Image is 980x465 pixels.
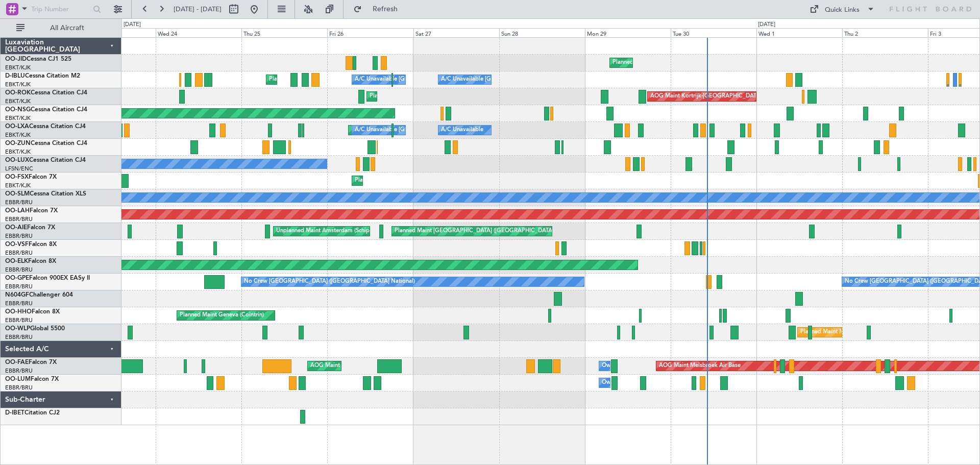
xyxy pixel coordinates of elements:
[5,241,57,248] a: OO-VSFFalcon 8X
[5,232,33,240] a: EBBR/BRU
[825,5,860,15] div: Quick Links
[5,258,28,264] span: OO-ELK
[355,123,545,138] div: A/C Unavailable [GEOGRAPHIC_DATA] ([GEOGRAPHIC_DATA] National)
[5,124,29,130] span: OO-LXA
[364,6,407,13] span: Refresh
[276,224,379,239] div: Unplanned Maint Amsterdam (Schiphol)
[124,20,141,29] div: [DATE]
[5,326,65,332] a: OO-WLPGlobal 5500
[413,28,499,37] div: Sat 27
[842,28,928,37] div: Thu 2
[5,73,80,79] a: D-IBLUCessna Citation M2
[499,28,585,37] div: Sun 28
[5,410,24,416] span: D-IBET
[5,107,87,113] a: OO-NSGCessna Citation CJ4
[5,140,31,146] span: OO-ZUN
[327,28,413,37] div: Fri 26
[5,107,31,113] span: OO-NSG
[5,56,27,62] span: OO-JID
[5,309,32,315] span: OO-HHO
[5,73,25,79] span: D-IBLU
[5,191,86,197] a: OO-SLMCessna Citation XLS
[5,64,31,71] a: EBKT/KJK
[5,199,33,206] a: EBBR/BRU
[5,165,33,173] a: LFSN/ENC
[5,241,29,248] span: OO-VSF
[355,72,545,87] div: A/C Unavailable [GEOGRAPHIC_DATA] ([GEOGRAPHIC_DATA] National)
[370,89,488,104] div: Planned Maint Kortrijk-[GEOGRAPHIC_DATA]
[174,5,222,14] span: [DATE] - [DATE]
[612,55,731,70] div: Planned Maint Kortrijk-[GEOGRAPHIC_DATA]
[5,174,57,180] a: OO-FSXFalcon 7X
[5,157,29,163] span: OO-LUX
[5,292,73,298] a: N604GFChallenger 604
[5,376,31,382] span: OO-LUM
[5,309,60,315] a: OO-HHOFalcon 8X
[349,1,410,17] button: Refresh
[5,182,31,189] a: EBKT/KJK
[5,258,56,264] a: OO-ELKFalcon 8X
[800,325,874,340] div: Planned Maint Milan (Linate)
[244,274,415,289] div: No Crew [GEOGRAPHIC_DATA] ([GEOGRAPHIC_DATA] National)
[31,2,90,17] input: Trip Number
[5,249,33,257] a: EBBR/BRU
[5,131,31,139] a: EBKT/KJK
[180,308,264,323] div: Planned Maint Geneva (Cointrin)
[5,90,31,96] span: OO-ROK
[269,72,383,87] div: Planned Maint Nice ([GEOGRAPHIC_DATA])
[5,56,71,62] a: OO-JIDCessna CJ1 525
[756,28,842,37] div: Wed 1
[804,1,880,17] button: Quick Links
[5,208,30,214] span: OO-LAH
[5,384,33,391] a: EBBR/BRU
[355,173,474,188] div: Planned Maint Kortrijk-[GEOGRAPHIC_DATA]
[5,174,29,180] span: OO-FSX
[5,316,33,324] a: EBBR/BRU
[5,376,59,382] a: OO-LUMFalcon 7X
[5,300,33,307] a: EBBR/BRU
[310,358,434,374] div: AOG Maint [US_STATE] ([GEOGRAPHIC_DATA])
[5,114,31,122] a: EBKT/KJK
[602,375,671,390] div: Owner Melsbroek Air Base
[156,28,241,37] div: Wed 24
[5,148,31,156] a: EBKT/KJK
[5,359,57,365] a: OO-FAEFalcon 7X
[5,97,31,105] a: EBKT/KJK
[5,266,33,274] a: EBBR/BRU
[5,215,33,223] a: EBBR/BRU
[5,225,27,231] span: OO-AIE
[27,25,108,32] span: All Aircraft
[758,20,775,29] div: [DATE]
[5,283,33,290] a: EBBR/BRU
[441,123,483,138] div: A/C Unavailable
[351,123,470,138] div: Planned Maint Kortrijk-[GEOGRAPHIC_DATA]
[671,28,756,37] div: Tue 30
[5,157,86,163] a: OO-LUXCessna Citation CJ4
[5,81,31,88] a: EBKT/KJK
[441,72,604,87] div: A/C Unavailable [GEOGRAPHIC_DATA]-[GEOGRAPHIC_DATA]
[11,20,111,36] button: All Aircraft
[5,124,86,130] a: OO-LXACessna Citation CJ4
[5,191,30,197] span: OO-SLM
[5,326,30,332] span: OO-WLP
[5,275,29,281] span: OO-GPE
[241,28,327,37] div: Thu 25
[650,89,762,104] div: AOG Maint Kortrijk-[GEOGRAPHIC_DATA]
[5,275,90,281] a: OO-GPEFalcon 900EX EASy II
[5,410,60,416] a: D-IBETCitation CJ2
[602,358,671,374] div: Owner Melsbroek Air Base
[5,292,29,298] span: N604GF
[585,28,671,37] div: Mon 29
[395,224,555,239] div: Planned Maint [GEOGRAPHIC_DATA] ([GEOGRAPHIC_DATA])
[5,90,87,96] a: OO-ROKCessna Citation CJ4
[5,367,33,375] a: EBBR/BRU
[5,333,33,341] a: EBBR/BRU
[659,358,741,374] div: AOG Maint Melsbroek Air Base
[5,140,87,146] a: OO-ZUNCessna Citation CJ4
[5,208,58,214] a: OO-LAHFalcon 7X
[5,359,29,365] span: OO-FAE
[5,225,55,231] a: OO-AIEFalcon 7X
